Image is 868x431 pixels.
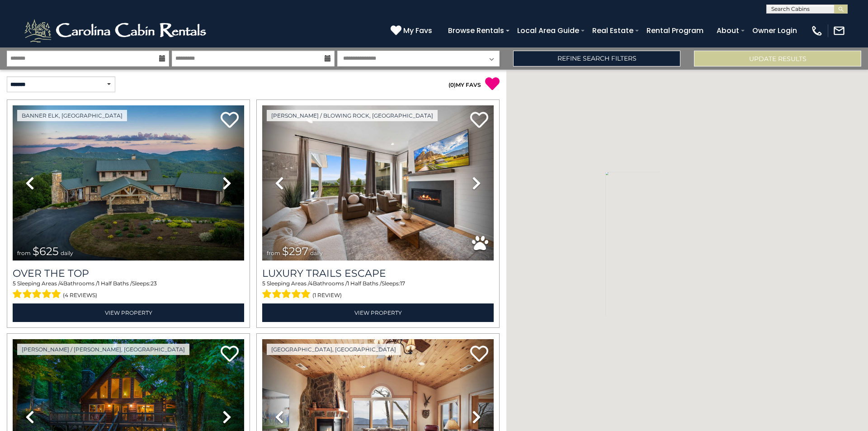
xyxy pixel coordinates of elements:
[267,110,438,121] a: [PERSON_NAME] / Blowing Rock, [GEOGRAPHIC_DATA]
[748,23,802,38] a: Owner Login
[17,344,189,355] a: [PERSON_NAME] / [PERSON_NAME], [GEOGRAPHIC_DATA]
[400,280,405,287] span: 17
[13,280,16,287] span: 5
[391,25,434,37] a: My Favs
[98,280,132,287] span: 1 Half Baths /
[267,250,280,256] span: from
[450,81,454,88] span: 0
[642,23,708,38] a: Rental Program
[262,267,494,279] a: Luxury Trails Escape
[17,110,127,121] a: Banner Elk, [GEOGRAPHIC_DATA]
[17,250,31,256] span: from
[13,105,244,260] img: thumbnail_167153549.jpeg
[443,23,509,38] a: Browse Rentals
[151,280,157,287] span: 23
[513,23,584,38] a: Local Area Guide
[262,280,265,287] span: 5
[63,289,97,301] span: (4 reviews)
[811,24,823,37] img: phone-regular-white.png
[61,250,73,256] span: daily
[282,245,308,258] span: $297
[312,289,342,301] span: (1 review)
[403,25,432,36] span: My Favs
[60,280,63,287] span: 4
[833,24,845,37] img: mail-regular-white.png
[267,344,401,355] a: [GEOGRAPHIC_DATA], [GEOGRAPHIC_DATA]
[588,23,638,38] a: Real Estate
[33,245,59,258] span: $625
[310,250,323,256] span: daily
[13,303,244,322] a: View Property
[262,105,494,260] img: thumbnail_168695581.jpeg
[262,303,494,322] a: View Property
[13,267,244,279] a: Over The Top
[13,279,244,301] div: Sleeping Areas / Bathrooms / Sleeps:
[221,345,239,364] a: Add to favorites
[23,17,210,44] img: White-1-2.png
[262,279,494,301] div: Sleeping Areas / Bathrooms / Sleeps:
[513,51,680,66] a: Refine Search Filters
[470,345,488,364] a: Add to favorites
[448,81,456,88] span: ( )
[221,111,239,130] a: Add to favorites
[309,280,313,287] span: 4
[470,111,488,130] a: Add to favorites
[347,280,382,287] span: 1 Half Baths /
[448,81,481,88] a: (0)MY FAVS
[712,23,744,38] a: About
[694,51,861,66] button: Update Results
